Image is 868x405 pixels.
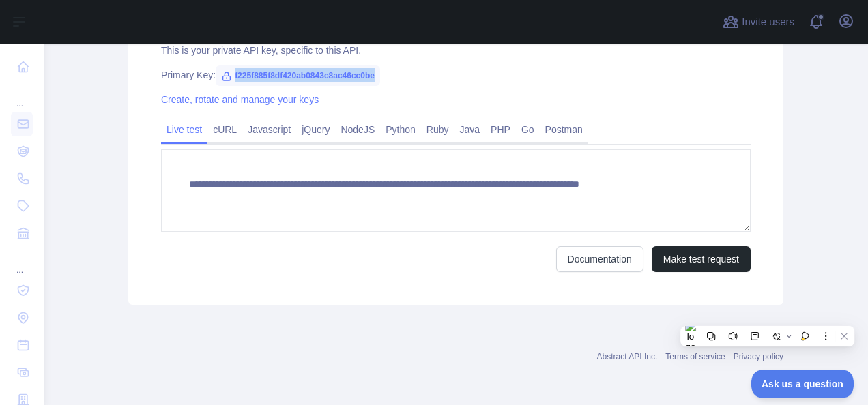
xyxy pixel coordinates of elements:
a: Javascript [242,119,296,140]
a: Abstract API Inc. [597,352,658,361]
a: Java [454,119,486,140]
button: Invite users [720,11,797,33]
a: Python [380,119,421,140]
a: Go [516,119,540,140]
button: Make test request [652,246,751,272]
a: jQuery [296,119,335,140]
span: f225f885f8df420ab0843c8ac46cc0be [216,65,380,86]
div: This is your private API key, specific to this API. [161,44,751,57]
a: Privacy policy [734,352,783,361]
a: Documentation [556,246,643,272]
div: ... [11,82,33,109]
a: Live test [161,119,207,140]
a: Postman [540,119,588,140]
a: Terms of service [665,352,725,361]
span: Invite users [742,14,794,30]
iframe: Toggle Customer Support [751,370,854,398]
a: PHP [485,119,516,140]
div: ... [11,248,33,275]
a: cURL [207,119,242,140]
a: Ruby [421,119,454,140]
a: NodeJS [335,119,380,140]
a: Create, rotate and manage your keys [161,94,319,105]
div: Primary Key: [161,68,751,82]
